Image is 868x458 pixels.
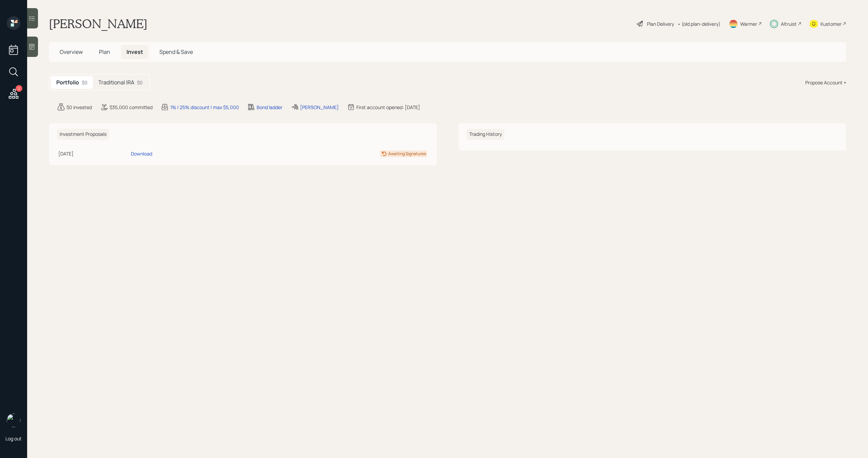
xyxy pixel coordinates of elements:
[16,85,22,92] div: 2
[467,129,505,140] h6: Trading History
[170,104,239,111] div: 1% | 25% discount | max $5,000
[740,20,757,27] div: Warmer
[58,150,128,157] div: [DATE]
[56,79,79,86] h5: Portfolio
[5,435,22,442] div: Log out
[137,79,143,86] div: $0
[131,150,152,157] div: Download
[677,20,721,27] div: • (old plan-delivery)
[60,48,83,56] span: Overview
[257,104,282,111] div: Bond ladder
[49,16,147,31] h1: [PERSON_NAME]
[159,48,193,56] span: Spend & Save
[821,20,842,27] div: Kustomer
[388,151,426,157] div: Awaiting Signatures
[82,79,87,86] div: $0
[57,129,109,140] h6: Investment Proposals
[647,20,674,27] div: Plan Delivery
[300,104,339,111] div: [PERSON_NAME]
[356,104,420,111] div: First account opened: [DATE]
[805,79,846,86] div: Propose Account +
[110,104,153,111] div: $35,000 committed
[7,414,20,427] img: michael-russo-headshot.png
[99,48,110,56] span: Plan
[98,79,134,86] h5: Traditional IRA
[66,104,92,111] div: $0 invested
[126,48,143,56] span: Invest
[781,20,797,27] div: Altruist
